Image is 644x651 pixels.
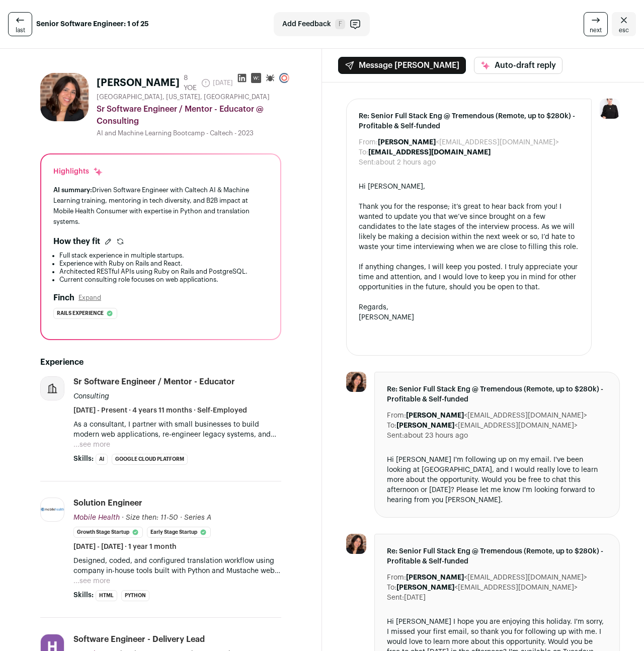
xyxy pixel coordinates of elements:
[73,527,143,538] li: Growth Stage Startup
[53,292,74,304] h2: Finch
[378,139,436,146] b: [PERSON_NAME]
[40,356,281,368] h2: Experience
[359,202,579,252] div: Thank you for the response; it’s great to hear back from you! I wanted to update you that we’ve s...
[619,26,629,34] span: esc
[387,573,406,583] dt: From:
[73,498,142,509] div: Solution Engineer
[406,573,587,583] dd: <[EMAIL_ADDRESS][DOMAIN_NAME]>
[359,262,579,292] div: If anything changes, I will keep you posted. I truly appreciate your time and attention, and I wo...
[359,312,579,322] div: [PERSON_NAME]
[396,584,454,591] b: [PERSON_NAME]
[97,129,293,137] div: AI and Machine Learning Bootcamp - Caltech - 2023
[406,411,587,421] dd: <[EMAIL_ADDRESS][DOMAIN_NAME]>
[59,276,268,284] li: Current consulting role focuses on web applications.
[378,137,559,147] dd: <[EMAIL_ADDRESS][DOMAIN_NAME]>
[474,57,562,74] button: Auto-draft reply
[387,421,396,431] dt: To:
[73,634,205,645] div: Software Engineer - Delivery Lead
[612,12,636,36] a: Close
[282,19,331,29] span: Add Feedback
[59,252,268,260] li: Full stack experience in multiple startups.
[584,12,608,36] a: next
[97,93,270,101] span: [GEOGRAPHIC_DATA], [US_STATE], [GEOGRAPHIC_DATA]
[335,19,345,29] span: F
[41,377,64,400] img: company-logo-placeholder-414d4e2ec0e2ddebbe968bf319fdfe5acfe0c9b87f798d344e800bc9a89632a0.png
[359,147,368,157] dt: To:
[387,546,607,566] span: Re: Senior Full Stack Eng @ Tremendous (Remote, up to $280k) - Profitable & Self-funded
[41,508,64,511] img: b0a27ca20f31add59213db10ee706ea856d6429adcd7ca26d6eacaafcab5a142.png
[40,73,89,121] img: 12f8e67716a1f1ef1de2bb01e13a02322f7ea21523e2cb51c4064ddfb98097b9
[97,103,293,127] div: Sr Software Engineer / Mentor - Educator @ Consulting
[53,235,100,248] h2: How they fit
[73,440,110,450] button: ...see more
[359,302,579,312] div: Regards,
[53,187,92,193] span: AI summary:
[359,111,579,131] span: Re: Senior Full Stack Eng @ Tremendous (Remote, up to $280k) - Profitable & Self-funded
[73,393,109,400] span: Consulting
[53,167,103,177] div: Highlights
[184,514,211,521] span: Series A
[376,157,436,168] dd: about 2 hours ago
[387,583,396,593] dt: To:
[396,422,454,429] b: [PERSON_NAME]
[387,455,607,505] div: Hi [PERSON_NAME] I'm following up on my email. I've been looking at [GEOGRAPHIC_DATA], and I woul...
[78,294,101,302] button: Expand
[112,454,188,465] li: Google Cloud Platform
[387,431,404,441] dt: Sent:
[73,556,281,576] p: Designed, coded, and configured translation workflow using company in-house tools built with Pyth...
[73,454,94,464] span: Skills:
[122,514,178,521] span: · Size then: 11-50
[97,76,180,90] h1: [PERSON_NAME]
[387,593,404,603] dt: Sent:
[96,590,117,601] li: HTML
[59,260,268,268] li: Experience with Ruby on Rails and React.
[406,412,464,419] b: [PERSON_NAME]
[346,534,366,554] img: 12f8e67716a1f1ef1de2bb01e13a02322f7ea21523e2cb51c4064ddfb98097b9
[73,405,247,416] span: [DATE] - Present · 4 years 11 months · Self-Employed
[73,576,110,586] button: ...see more
[201,78,233,88] span: [DATE]
[73,542,177,552] span: [DATE] - [DATE] · 1 year 1 month
[387,411,406,421] dt: From:
[387,384,607,404] span: Re: Senior Full Stack Eng @ Tremendous (Remote, up to $280k) - Profitable & Self-funded
[57,308,104,318] span: Rails experience
[406,574,464,581] b: [PERSON_NAME]
[73,376,235,387] div: Sr Software Engineer / Mentor - Educator
[53,185,268,227] div: Driven Software Engineer with Caltech AI & Machine Learning training, mentoring in tech diversity...
[16,26,25,34] span: last
[180,513,182,523] span: ·
[368,149,491,156] b: [EMAIL_ADDRESS][DOMAIN_NAME]
[404,431,468,441] dd: about 23 hours ago
[359,137,378,147] dt: From:
[73,420,281,440] p: As a consultant, I partner with small businesses to build modern web applications, re-engineer le...
[600,99,620,119] img: 9240684-medium_jpg
[96,454,108,465] li: AI
[359,182,579,192] div: Hi [PERSON_NAME],
[404,593,426,603] dd: [DATE]
[346,372,366,392] img: 12f8e67716a1f1ef1de2bb01e13a02322f7ea21523e2cb51c4064ddfb98097b9
[36,19,149,29] strong: Senior Software Engineer: 1 of 25
[396,421,578,431] dd: <[EMAIL_ADDRESS][DOMAIN_NAME]>
[184,73,197,93] div: 8 YOE
[396,583,578,593] dd: <[EMAIL_ADDRESS][DOMAIN_NAME]>
[59,268,268,276] li: Architected RESTful APIs using Ruby on Rails and PostgreSQL.
[274,12,370,36] button: Add Feedback F
[121,590,149,601] li: Python
[338,57,466,74] button: Message [PERSON_NAME]
[8,12,32,36] a: last
[73,514,120,521] span: Mobile Health
[147,527,211,538] li: Early Stage Startup
[73,590,94,600] span: Skills:
[590,26,602,34] span: next
[359,157,376,168] dt: Sent:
